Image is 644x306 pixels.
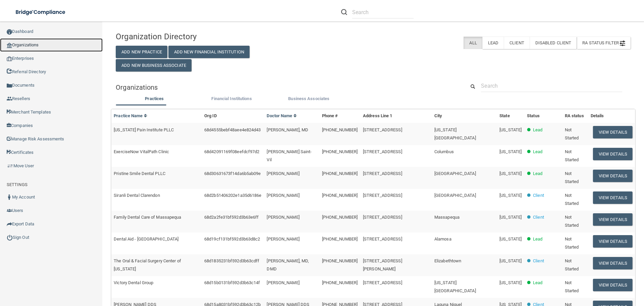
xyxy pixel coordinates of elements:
[565,149,579,162] span: Not Started
[533,148,542,156] p: Lead
[593,126,633,138] button: View Details
[434,171,476,176] span: [GEOGRAPHIC_DATA]
[504,37,530,49] label: Client
[116,46,167,58] button: Add New Practice
[434,127,476,140] span: [US_STATE][GEOGRAPHIC_DATA]
[434,215,460,220] span: Massapequa
[499,280,522,285] span: [US_STATE]
[7,221,12,227] img: icon-export.b9366987.png
[119,95,190,103] label: Practices
[499,149,522,154] span: [US_STATE]
[464,37,482,49] label: All
[267,236,299,242] span: [PERSON_NAME]
[193,95,270,104] li: Financial Institutions
[267,193,299,198] span: [PERSON_NAME]
[499,258,522,263] span: [US_STATE]
[499,127,522,132] span: [US_STATE]
[274,95,344,103] label: Business Associates
[434,149,454,154] span: Columbus
[432,109,497,123] th: City
[565,280,579,293] span: Not Started
[341,9,347,15] img: ic-search.3b580494.png
[593,213,633,226] button: View Details
[10,5,72,19] img: bridge_compliance_login_screen.278c3ca4.svg
[322,215,358,220] span: [PHONE_NUMBER]
[533,126,542,134] p: Lead
[322,149,358,154] span: [PHONE_NUMBER]
[533,213,544,221] p: Client
[593,170,633,182] button: View Details
[267,113,297,118] a: Doctor Name
[145,96,164,101] span: Practices
[204,171,261,176] span: 68d30631673f14da6b5ab09e
[530,37,577,49] label: Disabled Client
[565,236,579,250] span: Not Started
[593,191,633,204] button: View Details
[322,236,358,242] span: [PHONE_NUMBER]
[7,43,12,48] img: organization-icon.f8decf85.png
[204,193,261,198] span: 68d2b51406202e1a35d6186e
[168,46,250,58] button: Add New Financial Institution
[482,37,504,49] label: Lead
[114,193,160,198] span: Siranli Dental Clarendon
[363,171,402,176] span: [STREET_ADDRESS]
[499,193,522,198] span: [US_STATE]
[7,83,12,88] img: icon-documents.8dae5593.png
[363,149,402,154] span: [STREET_ADDRESS]
[363,215,402,220] span: [STREET_ADDRESS]
[360,109,432,123] th: Address Line 1
[196,95,267,103] label: Financial Institutions
[322,127,358,132] span: [PHONE_NUMBER]
[7,234,13,241] img: ic_power_dark.7ecde6b1.png
[7,56,12,61] img: enterprise.0d942306.png
[7,181,28,189] label: SETTINGS
[267,149,312,162] span: [PERSON_NAME] Saint-Vil
[434,258,461,263] span: Elizabethtown
[7,29,12,35] img: ic_dashboard_dark.d01f4a41.png
[582,40,625,45] span: RA Status Filter
[620,41,625,46] img: icon-filter@2x.21656d0b.png
[565,127,579,140] span: Not Started
[363,258,402,271] span: [STREET_ADDRESS][PERSON_NAME]
[211,96,252,101] span: Financial Institutions
[363,127,402,132] span: [STREET_ADDRESS]
[267,171,299,176] span: [PERSON_NAME]
[533,170,542,178] p: Lead
[267,127,308,132] span: [PERSON_NAME], MD
[204,280,260,285] span: 68d15b0131bf592d3b63c14f
[270,95,347,104] li: Business Associate
[562,109,588,123] th: RA status
[114,258,181,271] span: The Oral & Facial Surgery Center of [US_STATE]
[434,280,476,293] span: [US_STATE][GEOGRAPHIC_DATA]
[524,109,562,123] th: Status
[352,6,414,18] input: Search
[114,149,169,154] span: ExerciseNow VitalPath Clinic
[116,95,193,104] li: Practices
[204,149,259,154] span: 68d42091169f08eefdcf97d2
[588,109,635,123] th: Details
[363,280,402,285] span: [STREET_ADDRESS]
[533,191,544,200] p: Client
[7,208,12,213] img: icon-users.e205127d.png
[114,171,165,176] span: Pristine Smile Dental PLLC
[565,171,579,184] span: Not Started
[322,171,358,176] span: [PHONE_NUMBER]
[114,280,153,285] span: Victory Dental Group
[363,236,402,242] span: [STREET_ADDRESS]
[533,279,542,287] p: Lead
[481,80,622,92] input: Search
[434,193,476,198] span: [GEOGRAPHIC_DATA]
[116,84,455,91] h5: Organizations
[114,127,174,132] span: [US_STATE] Pain Institute PLLC
[533,257,544,265] p: Client
[288,96,329,101] span: Business Associates
[267,280,299,285] span: [PERSON_NAME]
[116,59,192,72] button: Add New Business Associate
[565,215,579,228] span: Not Started
[7,194,12,200] img: ic_user_dark.df1a06c3.png
[593,257,633,269] button: View Details
[565,258,579,271] span: Not Started
[267,215,299,220] span: [PERSON_NAME]
[322,258,358,263] span: [PHONE_NUMBER]
[434,236,451,242] span: Alamosa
